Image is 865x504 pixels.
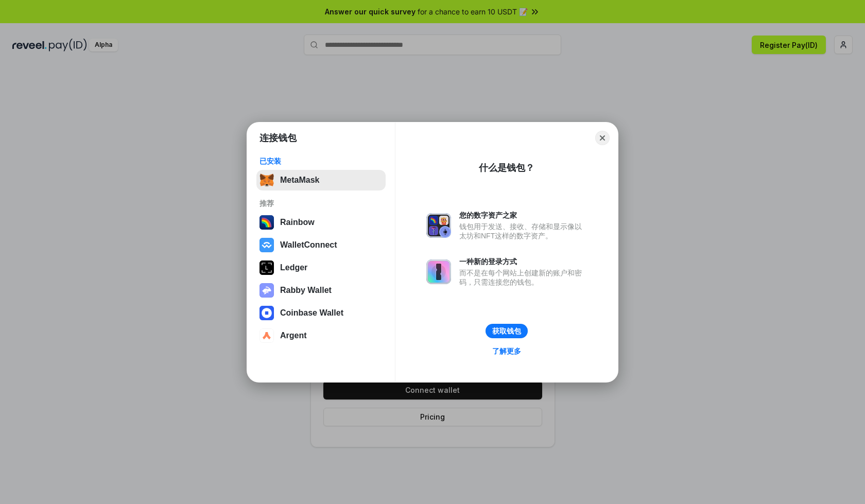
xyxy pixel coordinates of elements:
[259,306,274,320] img: svg+xml,%3Csvg%20width%3D%2228%22%20height%3D%2228%22%20viewBox%3D%220%200%2028%2028%22%20fill%3D...
[259,199,383,208] div: 推荐
[459,268,587,287] div: 而不是在每个网站上创建新的账户和密码，只需连接您的钱包。
[256,257,386,278] button: Ledger
[280,331,307,340] div: Argent
[259,215,274,230] img: svg+xml,%3Csvg%20width%3D%22120%22%20height%3D%22120%22%20viewBox%3D%220%200%20120%20120%22%20fil...
[259,283,274,298] img: svg+xml,%3Csvg%20xmlns%3D%22http%3A%2F%2Fwww.w3.org%2F2000%2Fsvg%22%20fill%3D%22none%22%20viewBox...
[426,213,451,238] img: svg+xml,%3Csvg%20xmlns%3D%22http%3A%2F%2Fwww.w3.org%2F2000%2Fsvg%22%20fill%3D%22none%22%20viewBox...
[256,235,386,255] button: WalletConnect
[459,211,587,220] div: 您的数字资产之家
[486,324,528,338] button: 获取钱包
[479,162,534,174] div: 什么是钱包？
[256,170,386,190] button: MetaMask
[259,260,274,275] img: svg+xml,%3Csvg%20xmlns%3D%22http%3A%2F%2Fwww.w3.org%2F2000%2Fsvg%22%20width%3D%2228%22%20height%3...
[280,240,337,250] div: WalletConnect
[280,263,307,272] div: Ledger
[280,176,319,185] div: MetaMask
[280,218,315,227] div: Rainbow
[259,157,383,166] div: 已安装
[280,308,343,318] div: Coinbase Wallet
[486,344,527,358] a: 了解更多
[492,326,521,336] div: 获取钱包
[595,131,610,145] button: Close
[256,303,386,323] button: Coinbase Wallet
[256,325,386,346] button: Argent
[256,212,386,233] button: Rainbow
[459,222,587,240] div: 钱包用于发送、接收、存储和显示像以太坊和NFT这样的数字资产。
[256,280,386,301] button: Rabby Wallet
[259,132,297,144] h1: 连接钱包
[280,286,332,295] div: Rabby Wallet
[259,173,274,187] img: svg+xml,%3Csvg%20fill%3D%22none%22%20height%3D%2233%22%20viewBox%3D%220%200%2035%2033%22%20width%...
[459,257,587,266] div: 一种新的登录方式
[426,259,451,284] img: svg+xml,%3Csvg%20xmlns%3D%22http%3A%2F%2Fwww.w3.org%2F2000%2Fsvg%22%20fill%3D%22none%22%20viewBox...
[492,346,521,356] div: 了解更多
[259,328,274,343] img: svg+xml,%3Csvg%20width%3D%2228%22%20height%3D%2228%22%20viewBox%3D%220%200%2028%2028%22%20fill%3D...
[259,238,274,252] img: svg+xml,%3Csvg%20width%3D%2228%22%20height%3D%2228%22%20viewBox%3D%220%200%2028%2028%22%20fill%3D...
